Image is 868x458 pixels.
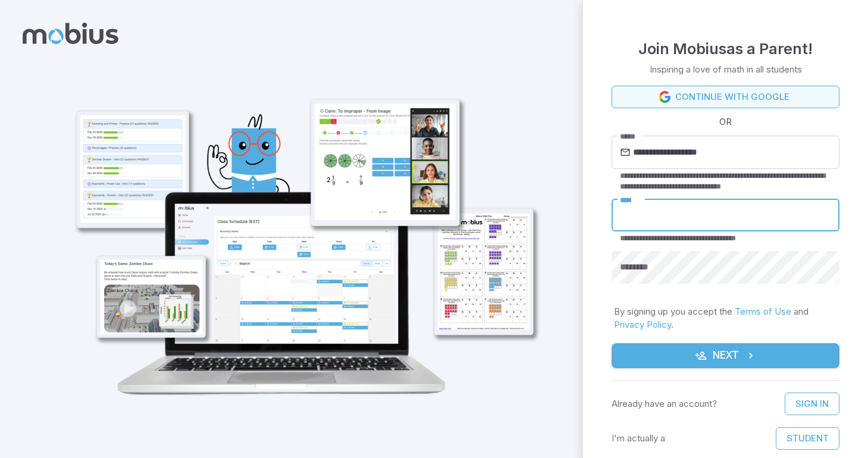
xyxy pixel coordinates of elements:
button: Student [776,427,839,450]
a: Terms of Use [735,306,791,317]
p: Already have an account? [612,397,717,410]
a: Sign In [785,393,839,415]
h4: Join Mobius as a Parent ! [638,37,813,61]
span: OR [716,115,735,128]
img: parent_1-illustration [51,44,550,410]
p: I'm actually a [612,432,665,445]
p: Inspiring a love of math in all students [650,63,802,76]
a: Privacy Policy [614,319,671,330]
p: By signing up you accept the and . [614,305,837,331]
a: Continue with Google [612,86,839,108]
button: Next [612,343,839,368]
